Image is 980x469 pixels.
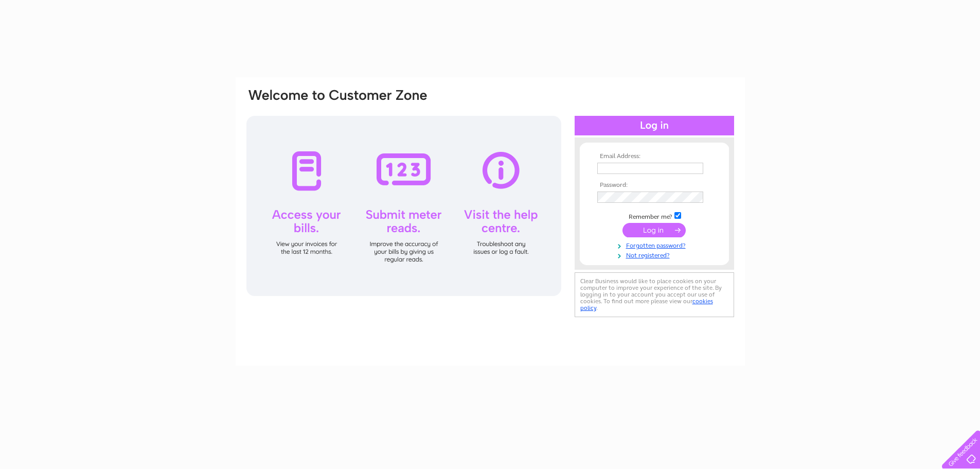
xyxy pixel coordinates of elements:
th: Email Address: [595,153,714,160]
a: Not registered? [597,250,714,259]
th: Password: [595,182,714,189]
td: Remember me? [595,211,714,221]
a: cookies policy [580,298,713,311]
div: Clear Business would like to place cookies on your computer to improve your experience of the sit... [575,272,734,317]
a: Forgotten password? [597,240,714,250]
input: Submit [622,223,686,237]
